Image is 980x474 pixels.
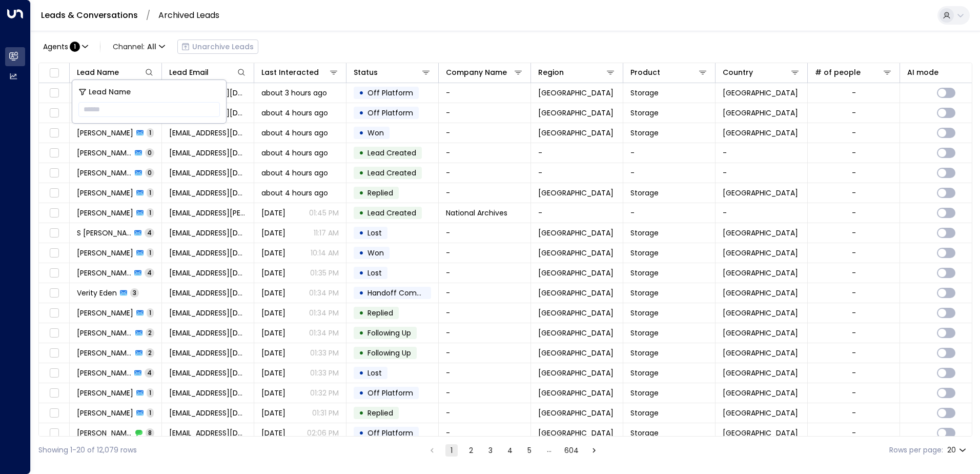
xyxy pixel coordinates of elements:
[723,408,798,418] span: United Kingdom
[309,328,339,338] p: 01:34 PM
[531,203,623,223] td: -
[852,428,856,438] div: -
[630,288,659,298] span: Storage
[146,428,154,437] span: 8
[359,264,364,282] div: •
[504,444,516,457] button: Go to page 4
[261,128,328,138] span: about 4 hours ago
[538,188,614,198] span: Birmingham
[852,288,856,298] div: -
[169,428,247,438] span: richardwhitehead@ymail.com
[367,268,382,278] span: Lost
[309,308,339,318] p: 01:34 PM
[852,188,856,198] div: -
[169,128,247,138] span: troyvillisstephens@gmail.com
[48,267,60,280] span: Toggle select row
[630,308,659,318] span: Storage
[48,67,60,80] span: Toggle select all
[48,127,60,140] span: Toggle select row
[48,287,60,300] span: Toggle select row
[439,363,531,383] td: -
[852,308,856,318] div: -
[359,384,364,402] div: •
[446,66,523,78] div: Company Name
[77,428,132,438] span: Richard Whitehead
[48,427,60,440] span: Toggle select row
[716,203,808,223] td: -
[538,228,614,238] span: Birmingham
[77,408,133,418] span: Victoria Swain
[261,66,339,78] div: Last Interacted
[48,387,60,400] span: Toggle select row
[439,383,531,403] td: -
[439,283,531,303] td: -
[523,444,536,457] button: Go to page 5
[261,308,285,318] span: Sep 20, 2025
[309,288,339,298] p: 01:34 PM
[145,368,154,377] span: 4
[77,208,133,218] span: Juliette Johnstone
[538,428,614,438] span: Birmingham
[852,108,856,118] div: -
[359,144,364,162] div: •
[77,368,131,378] span: John Rudge
[907,66,938,78] div: AI mode
[852,348,856,358] div: -
[169,408,247,418] span: victoria_swain@hotmail.com
[439,103,531,123] td: -
[169,368,247,378] span: cameronrudge@googlemail.com
[77,66,154,78] div: Lead Name
[623,163,716,183] td: -
[48,367,60,380] span: Toggle select row
[852,128,856,138] div: -
[169,348,247,358] span: fureytm@hotmail.co.uk
[852,368,856,378] div: -
[147,43,156,51] span: All
[623,143,716,163] td: -
[169,168,247,178] span: littlebloke79@gmail.com
[359,344,364,362] div: •
[169,148,247,158] span: littlebloke79@gmail.com
[630,388,659,398] span: Storage
[77,66,119,78] div: Lead Name
[723,368,798,378] span: United Kingdom
[48,327,60,340] span: Toggle select row
[538,66,616,78] div: Region
[630,66,660,78] div: Product
[261,388,285,398] span: Sep 20, 2025
[538,108,614,118] span: Birmingham
[716,163,808,183] td: -
[815,66,892,78] div: # of people
[314,228,339,238] p: 11:17 AM
[852,328,856,338] div: -
[852,228,856,238] div: -
[261,348,285,358] span: Sep 20, 2025
[307,428,339,438] p: 02:06 PM
[354,66,378,78] div: Status
[439,143,531,163] td: -
[109,39,169,54] button: Channel:All
[484,444,497,457] button: Go to page 3
[41,9,138,21] a: Leads & Conversations
[538,248,614,258] span: Birmingham
[439,323,531,343] td: -
[367,288,440,298] span: Handoff Completed
[630,248,659,258] span: Storage
[439,183,531,203] td: -
[439,263,531,283] td: -
[445,444,458,457] button: page 1
[359,404,364,422] div: •
[359,204,364,222] div: •
[261,168,328,178] span: about 4 hours ago
[77,308,133,318] span: Kearcy Watts
[367,168,416,178] span: Lead Created
[77,268,131,278] span: Richard Askey
[367,368,382,378] span: Lost
[261,288,285,298] span: Sep 20, 2025
[630,408,659,418] span: Storage
[359,304,364,322] div: •
[359,84,364,102] div: •
[630,188,659,198] span: Storage
[312,408,339,418] p: 01:31 PM
[146,328,154,337] span: 2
